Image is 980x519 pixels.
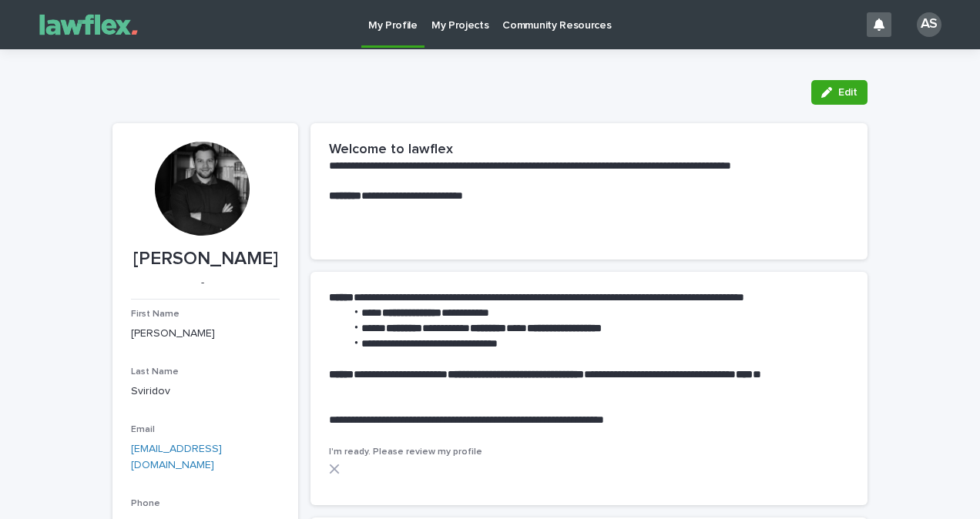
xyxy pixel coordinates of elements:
[811,80,868,105] button: Edit
[838,87,857,98] span: Edit
[131,425,155,434] span: Email
[131,310,180,319] span: First Name
[131,444,222,470] a: [EMAIL_ADDRESS][DOMAIN_NAME]
[131,248,280,270] p: [PERSON_NAME]
[131,383,280,400] p: Sviridov
[131,276,274,290] p: -
[131,367,179,377] span: Last Name
[329,142,453,159] h2: Welcome to lawflex
[917,12,941,37] div: AS
[131,499,160,508] span: Phone
[131,326,280,342] p: [PERSON_NAME]
[31,9,146,40] img: Gnvw4qrBSHOAfo8VMhG6
[329,447,482,457] span: I'm ready. Please review my profile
